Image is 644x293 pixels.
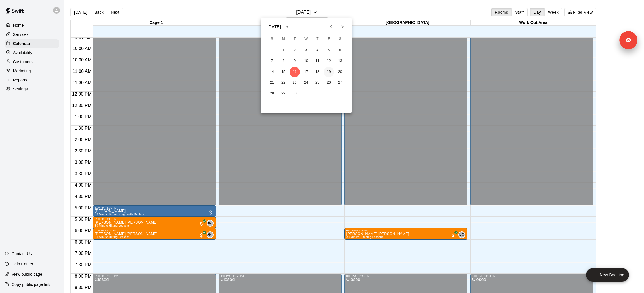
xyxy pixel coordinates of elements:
[278,45,288,55] button: 1
[301,33,311,45] span: Wednesday
[278,56,288,66] button: 8
[324,67,334,77] button: 19
[301,45,311,55] button: 3
[290,67,300,77] button: 16
[290,45,300,55] button: 2
[324,33,334,45] span: Friday
[325,21,337,32] button: Previous month
[337,21,348,32] button: Next month
[290,56,300,66] button: 9
[335,67,345,77] button: 20
[290,78,300,88] button: 23
[290,88,300,99] button: 30
[267,33,277,45] span: Sunday
[290,33,300,45] span: Tuesday
[278,67,288,77] button: 15
[278,88,288,99] button: 29
[278,33,288,45] span: Monday
[312,56,323,66] button: 11
[267,78,277,88] button: 21
[335,56,345,66] button: 13
[301,67,311,77] button: 17
[283,22,292,32] button: calendar view is open, switch to year view
[278,78,288,88] button: 22
[267,88,277,99] button: 28
[324,78,334,88] button: 26
[267,24,281,30] div: [DATE]
[301,78,311,88] button: 24
[312,67,323,77] button: 18
[312,45,323,55] button: 4
[335,33,345,45] span: Saturday
[335,45,345,55] button: 6
[335,78,345,88] button: 27
[324,56,334,66] button: 12
[312,33,323,45] span: Thursday
[301,56,311,66] button: 10
[267,67,277,77] button: 14
[267,56,277,66] button: 7
[324,45,334,55] button: 5
[312,78,323,88] button: 25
